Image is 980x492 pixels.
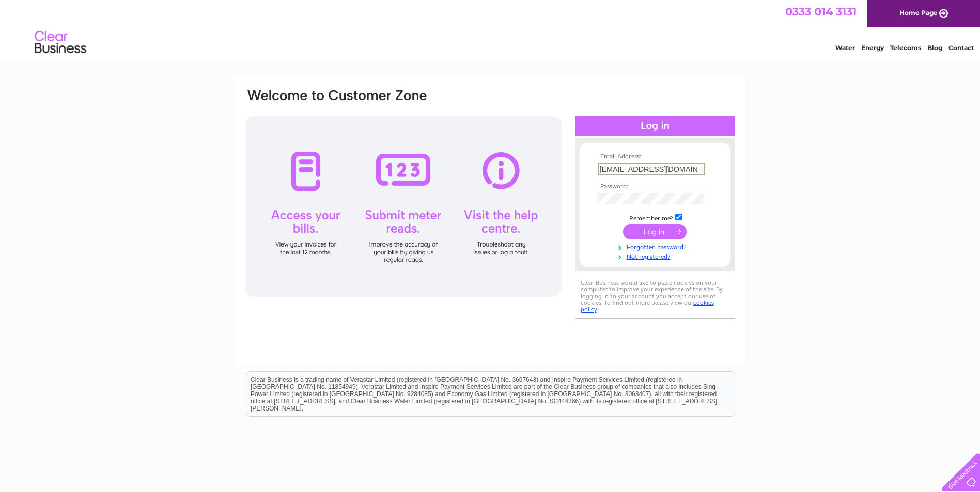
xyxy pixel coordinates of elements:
th: Password: [595,183,715,190]
img: logo.png [34,27,87,58]
input: Submit [623,224,687,239]
a: cookies policy [581,299,714,313]
a: Water [835,44,855,52]
div: Clear Business would like to place cookies on your computer to improve your experience of the sit... [575,274,735,319]
th: Email Address: [595,153,715,160]
a: Telecoms [890,44,921,52]
a: Blog [927,44,942,52]
td: Remember me? [595,212,715,222]
a: 0333 014 3131 [785,5,857,18]
div: Clear Business is a trading name of Verastar Limited (registered in [GEOGRAPHIC_DATA] No. 3667643... [246,6,735,50]
a: Forgotten password? [598,241,715,251]
a: Energy [861,44,884,52]
a: Not registered? [598,251,715,261]
a: Contact [948,44,974,52]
